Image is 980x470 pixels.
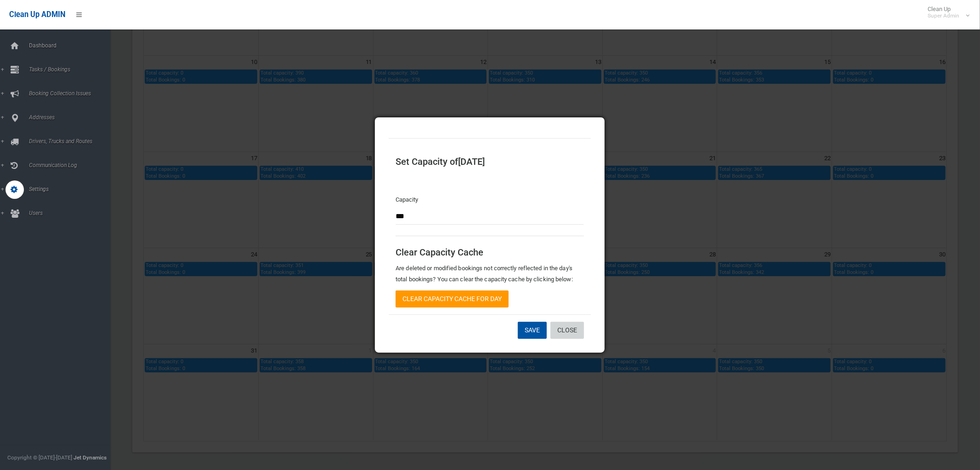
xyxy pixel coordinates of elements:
label: Capacity [396,194,418,205]
a: Clear Capacity Cache for Day [396,290,509,308]
span: Dashboard [26,42,118,49]
a: Close [550,322,584,339]
span: [DATE] [458,156,485,167]
strong: Jet Dynamics [74,454,107,461]
span: Tasks / Bookings [26,66,118,73]
span: Addresses [26,114,118,121]
span: Clean Up [923,6,969,19]
span: Booking Collection Issues [26,90,118,97]
span: Settings [26,186,118,192]
h3: Clear Capacity Cache [396,247,584,257]
span: Clean Up ADMIN [9,10,65,19]
span: Drivers, Trucks and Routes [26,138,118,145]
p: Are deleted or modified bookings not correctly reflected in the day's total bookings? You can cle... [396,263,584,285]
span: Copyright © [DATE]-[DATE] [7,454,72,461]
button: Save [518,322,547,339]
small: Super Admin [928,12,959,19]
span: Communication Log [26,162,118,168]
span: Users [26,210,118,216]
h3: Set Capacity of [396,157,584,167]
